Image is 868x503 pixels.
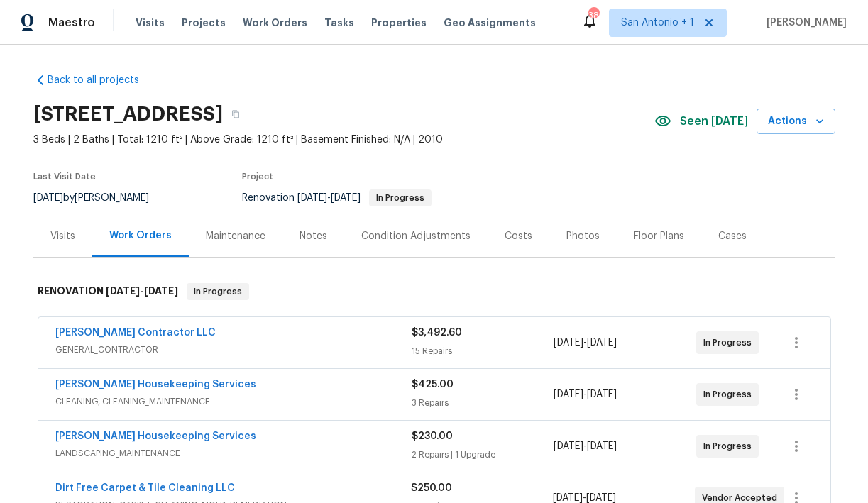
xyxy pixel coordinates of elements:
h2: [STREET_ADDRESS] [33,107,223,121]
span: [DATE] [553,493,583,503]
a: [PERSON_NAME] Housekeeping Services [55,380,256,389]
span: Last Visit Date [33,172,96,181]
div: RENOVATION [DATE]-[DATE]In Progress [33,269,835,314]
span: In Progress [188,284,248,299]
span: [DATE] [554,441,583,451]
span: Tasks [324,18,354,28]
div: Cases [718,229,747,243]
span: [DATE] [587,389,617,399]
div: Notes [300,229,327,243]
span: [DATE] [33,193,63,203]
span: Geo Assignments [444,16,536,30]
div: by [PERSON_NAME] [33,189,166,206]
span: $230.00 [412,431,453,441]
span: Renovation [242,193,432,203]
span: Visits [136,16,165,30]
span: Project [242,172,273,181]
div: Costs [505,229,532,243]
span: - [106,286,178,296]
span: [DATE] [587,338,617,348]
span: Work Orders [243,16,307,30]
span: LANDSCAPING_MAINTENANCE [55,446,412,460]
div: 15 Repairs [412,344,554,358]
span: [PERSON_NAME] [761,16,847,30]
a: Dirt Free Carpet & Tile Cleaning LLC [55,483,235,493]
div: Maintenance [206,229,265,243]
div: Condition Adjustments [361,229,471,243]
div: Floor Plans [634,229,684,243]
span: [DATE] [297,193,327,203]
span: [DATE] [587,441,617,451]
span: Projects [182,16,226,30]
span: [DATE] [554,389,583,399]
span: [DATE] [586,493,616,503]
span: In Progress [370,194,430,202]
a: [PERSON_NAME] Contractor LLC [55,328,216,338]
span: Maestro [48,16,95,30]
span: Properties [371,16,427,30]
div: Photos [566,229,600,243]
span: Actions [768,113,824,131]
span: - [554,387,617,402]
span: In Progress [703,336,757,350]
div: Visits [50,229,75,243]
button: Actions [757,109,835,135]
span: 3 Beds | 2 Baths | Total: 1210 ft² | Above Grade: 1210 ft² | Basement Finished: N/A | 2010 [33,133,654,147]
div: 2 Repairs | 1 Upgrade [412,448,554,462]
div: 3 Repairs [412,396,554,410]
span: In Progress [703,439,757,453]
span: - [554,439,617,453]
span: [DATE] [144,286,178,296]
span: San Antonio + 1 [621,16,694,30]
h6: RENOVATION [38,283,178,300]
span: [DATE] [331,193,361,203]
span: - [554,336,617,350]
span: CLEANING, CLEANING_MAINTENANCE [55,394,412,409]
span: [DATE] [106,286,140,296]
span: $425.00 [412,380,454,389]
span: - [297,193,361,203]
span: In Progress [703,387,757,402]
a: Back to all projects [33,73,170,87]
span: $3,492.60 [412,328,462,338]
span: $250.00 [411,483,452,493]
span: [DATE] [554,338,583,348]
span: GENERAL_CONTRACTOR [55,343,412,357]
a: [PERSON_NAME] Housekeeping Services [55,431,256,441]
div: 38 [588,9,598,23]
div: Work Orders [109,228,172,243]
span: Seen [DATE] [680,114,748,128]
